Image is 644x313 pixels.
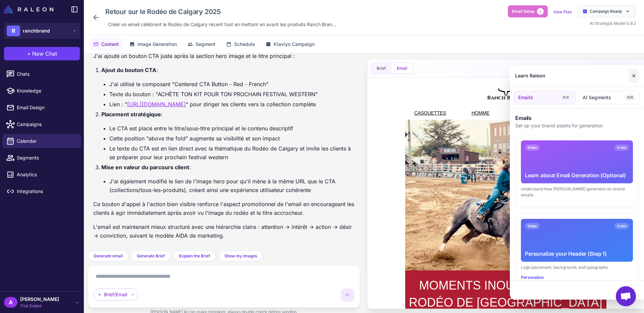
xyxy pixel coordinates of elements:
span: Video [525,223,540,229]
span: 2 min [614,144,629,151]
p: Set up your brand assets for generation [515,122,639,129]
button: Personalize [521,274,544,280]
div: Understand how [PERSON_NAME] generates on-brand emails [521,186,633,198]
span: 0/6 [625,94,636,101]
span: 0/3 [560,94,571,101]
div: Personalize your Header (Step 1) [525,250,629,258]
div: Ouvrir le chat [616,286,636,306]
a: FEMME [144,30,161,35]
button: Close [619,285,639,296]
button: Close [629,69,639,82]
span: Emails [518,94,533,101]
a: ENFANTS [192,30,214,35]
span: 3 min [614,223,629,229]
div: Learn about Email Generation (Optional) [525,171,629,179]
span: Video [525,144,540,151]
a: CASQUETTES [36,30,68,35]
a: HOMME [94,30,112,35]
img: Scène de rodéo avec cavalier en tenue turquoise sur un cheval gris contournant un baril bleu Ranc... [27,39,228,190]
img: Logo Ranch Brand [28,3,227,23]
div: Logo placement, background, and typography [521,264,633,270]
button: AI Segments0/6 [578,91,640,104]
div: Learn Raleon [515,72,545,79]
div: MOMENTS INOUBLIABLES DU RODÉO DE [GEOGRAPHIC_DATA] [27,197,228,231]
button: Emails0/3 [514,91,576,104]
h3: Emails [515,114,639,122]
span: AI Segments [583,94,611,101]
